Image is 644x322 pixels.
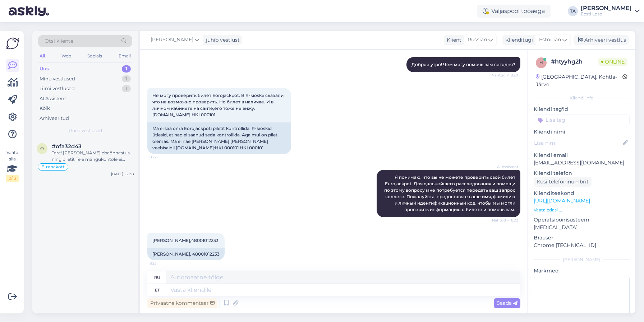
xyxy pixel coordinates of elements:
div: juhib vestlust [203,36,240,44]
span: Я понимаю, что вы не можете проверить свой билет Eurojackpot. Для дальнейшего расследования и пом... [384,174,516,212]
div: [DATE] 22:38 [111,171,134,177]
span: E-rahakott [41,165,65,169]
div: Socials [86,51,103,61]
div: Privaatne kommentaar [147,298,217,308]
a: [DOMAIN_NAME] [176,145,214,150]
div: Web [60,51,73,61]
div: [PERSON_NAME] [534,256,630,263]
span: Не могу проверить билет Eorojackpot. В R-kioske сказали, что не возможно проверить. Но билет в на... [152,93,286,117]
span: Nähtud ✓ 8:22 [491,218,518,223]
div: Klient [444,36,461,44]
div: All [38,51,46,61]
span: 8:23 [149,261,176,266]
span: h [539,60,543,65]
div: Minu vestlused [40,75,75,83]
div: Arhiveeri vestlus [574,35,629,45]
span: [PERSON_NAME],48001012233 [152,238,218,243]
div: Tiimi vestlused [40,85,75,92]
div: 1 [122,85,131,92]
div: Ma ei saa oma Eorojackpoti piletit kontrollida. R-kioskid ütlesid, et nad ei saanud seda kontroll... [147,122,291,154]
span: Uued vestlused [69,127,102,134]
p: Brauser [534,234,630,242]
a: [DOMAIN_NAME] [152,112,190,117]
p: Kliendi tag'id [534,106,630,113]
input: Lisa tag [534,115,630,125]
p: Vaata edasi ... [534,207,630,213]
div: Email [117,51,132,61]
div: Eesti Loto [581,11,632,17]
div: et [155,284,160,296]
span: o [40,146,44,151]
span: Nähtud ✓ 8:20 [491,73,518,78]
span: Otsi kliente [45,37,73,45]
div: AI Assistent [40,95,66,102]
span: Saada [497,300,517,306]
p: Klienditeekond [534,190,630,197]
div: Uus [40,65,49,73]
div: Tere! [PERSON_NAME] ebaõnnestus ning piletit Teie mängukontole ei ilmunud, palume edastada [PERSO... [52,150,134,163]
span: Estonian [539,36,561,44]
div: 1 [122,65,131,73]
a: [URL][DOMAIN_NAME] [534,197,590,204]
p: Märkmed [534,267,630,275]
input: Lisa nimi [534,139,621,147]
div: Arhiveeritud [40,115,69,122]
div: Klienditugi [502,36,533,44]
p: Kliendi nimi [534,128,630,136]
p: [MEDICAL_DATA] [534,224,630,231]
div: Kõik [40,105,50,112]
span: Russian [468,36,487,44]
div: [GEOGRAPHIC_DATA], Kohtla-Järve [536,73,622,88]
div: [PERSON_NAME] [581,5,632,11]
div: Väljaspool tööaega [477,5,551,18]
span: 8:22 [149,154,176,160]
div: 2 / 3 [6,175,19,182]
div: Vaata siia [6,149,19,182]
p: Operatsioonisüsteem [534,216,630,224]
div: 1 [122,75,131,83]
img: Askly Logo [6,37,19,50]
span: AI Assistent [491,164,518,169]
p: Kliendi email [534,151,630,159]
div: TA [568,6,578,16]
p: Kliendi telefon [534,169,630,177]
p: Chrome [TECHNICAL_ID] [534,242,630,249]
div: Kliendi info [534,95,630,101]
span: [PERSON_NAME] [151,36,193,44]
div: ru [154,271,160,284]
p: [EMAIL_ADDRESS][DOMAIN_NAME] [534,159,630,167]
div: [PERSON_NAME], 48001012233 [147,248,225,260]
span: Online [598,58,627,66]
a: [PERSON_NAME]Eesti Loto [581,5,640,17]
div: Küsi telefoninumbrit [534,177,592,187]
span: #ofa32d43 [52,143,82,150]
div: # htyyhg2h [551,57,598,66]
span: Доброе утро! Чем могу помочь вам сегодня? [411,62,515,67]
